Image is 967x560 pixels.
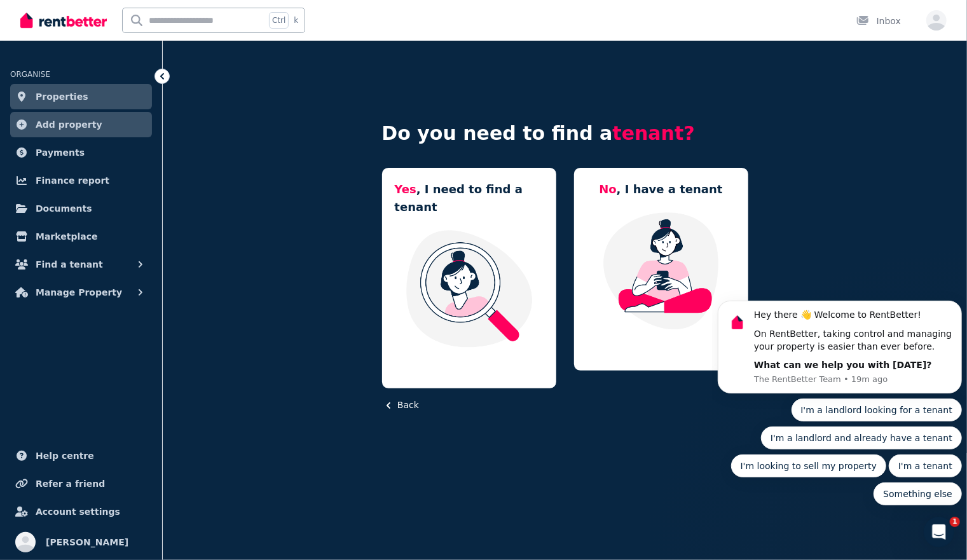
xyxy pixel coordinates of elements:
a: Marketplace [10,224,152,249]
span: Properties [36,89,88,104]
span: Help centre [36,448,94,463]
span: ORGANISE [10,70,50,79]
span: tenant? [613,122,695,144]
a: Add property [10,112,152,137]
a: Account settings [10,499,152,524]
span: Add property [36,117,102,132]
span: Refer a friend [36,476,105,491]
span: Ctrl [269,12,289,29]
h5: , I have a tenant [599,181,722,198]
span: Documents [36,201,92,216]
span: Yes [395,182,416,196]
span: Marketplace [36,229,97,244]
span: Finance report [36,173,109,188]
a: Documents [10,196,152,221]
span: [PERSON_NAME] [46,535,128,550]
button: Find a tenant [10,252,152,277]
a: Finance report [10,168,152,193]
img: RentBetter [20,11,107,30]
span: Account settings [36,504,120,519]
a: Help centre [10,443,152,468]
h5: , I need to find a tenant [395,181,544,216]
span: 1 [950,517,960,527]
a: Refer a friend [10,471,152,496]
iframe: Intercom live chat [924,517,954,547]
img: I need a tenant [395,229,544,348]
span: No [599,182,616,196]
h4: Do you need to find a [382,122,748,145]
a: Payments [10,140,152,165]
a: Properties [10,84,152,109]
iframe: Intercom notifications message [713,179,967,526]
span: Find a tenant [36,257,103,272]
span: k [294,15,298,25]
button: Manage Property [10,280,152,305]
span: Manage Property [36,285,122,300]
img: Manage my property [587,211,736,331]
button: Back [382,399,419,412]
div: Inbox [856,15,901,27]
span: Payments [36,145,85,160]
